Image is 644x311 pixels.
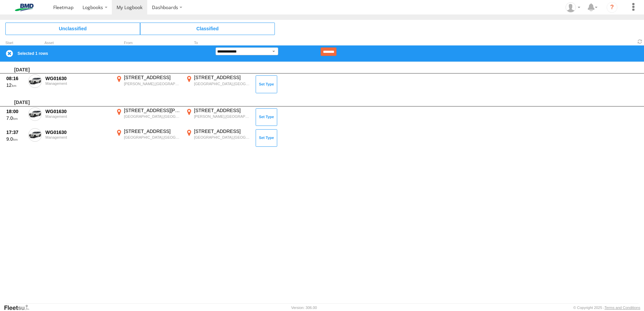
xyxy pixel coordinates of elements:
[115,107,182,127] label: Click to View Event Location
[636,38,644,45] span: Refresh
[256,108,277,126] button: Click to Set
[140,23,275,35] span: Click to view Classified Trips
[6,115,25,121] div: 7.0
[256,129,277,147] button: Click to Set
[6,129,25,135] div: 17:37
[185,74,252,94] label: Click to View Event Location
[124,107,181,113] div: [STREET_ADDRESS][PERSON_NAME]
[124,81,181,86] div: [PERSON_NAME],[GEOGRAPHIC_DATA]
[124,128,181,134] div: [STREET_ADDRESS]
[45,108,111,114] div: WG01630
[563,2,583,12] div: Timothy Davis
[185,107,252,127] label: Click to View Event Location
[5,49,13,58] label: Clear Selection
[124,74,181,80] div: [STREET_ADDRESS]
[6,136,25,142] div: 9.0
[194,74,251,80] div: [STREET_ADDRESS]
[44,41,112,45] div: Asset
[256,75,277,93] button: Click to Set
[194,114,251,119] div: [PERSON_NAME],[GEOGRAPHIC_DATA]
[607,2,617,13] i: ?
[185,41,252,45] div: To
[185,128,252,148] label: Click to View Event Location
[115,41,182,45] div: From
[115,128,182,148] label: Click to View Event Location
[7,4,42,11] img: bmd-logo.svg
[194,128,251,134] div: [STREET_ADDRESS]
[4,304,35,311] a: Visit our Website
[45,81,111,85] div: Management
[45,135,111,139] div: Management
[194,135,251,140] div: [GEOGRAPHIC_DATA],[GEOGRAPHIC_DATA]
[573,306,640,310] div: © Copyright 2025 -
[45,114,111,118] div: Management
[194,107,251,113] div: [STREET_ADDRESS]
[115,74,182,94] label: Click to View Event Location
[6,82,25,88] div: 12
[5,41,26,45] div: Click to Sort
[291,306,317,310] div: Version: 306.00
[6,108,25,114] div: 18:00
[6,75,25,81] div: 08:16
[5,23,140,35] span: Click to view Unclassified Trips
[45,129,111,135] div: WG01630
[605,306,640,310] a: Terms and Conditions
[45,75,111,81] div: WG01630
[194,81,251,86] div: [GEOGRAPHIC_DATA],[GEOGRAPHIC_DATA]
[124,114,181,119] div: [GEOGRAPHIC_DATA],[GEOGRAPHIC_DATA]
[124,135,181,140] div: [GEOGRAPHIC_DATA],[GEOGRAPHIC_DATA]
